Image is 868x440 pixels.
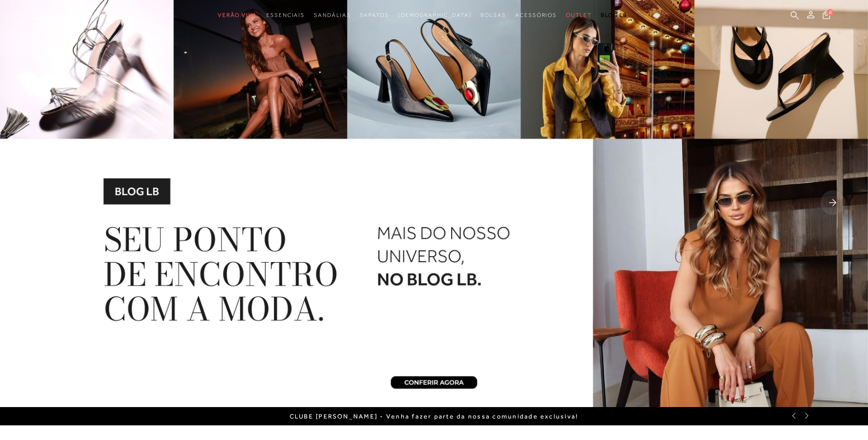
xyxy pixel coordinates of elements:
a: categoryNavScreenReaderText [515,7,557,24]
span: Essenciais [266,12,305,18]
span: Acessórios [515,12,557,18]
span: 0 [827,9,833,16]
span: Sandálias [314,12,350,18]
span: [DEMOGRAPHIC_DATA] [398,12,472,18]
a: categoryNavScreenReaderText [266,7,305,24]
span: Verão Viva [218,12,257,18]
a: categoryNavScreenReaderText [314,7,350,24]
a: categoryNavScreenReaderText [360,7,388,24]
span: BLOG LB [601,12,627,18]
a: categoryNavScreenReaderText [566,7,592,24]
a: categoryNavScreenReaderText [218,7,257,24]
span: Sapatos [360,12,388,18]
a: categoryNavScreenReaderText [480,7,506,24]
a: noSubCategoriesText [398,7,472,24]
span: Outlet [566,12,592,18]
button: 0 [820,10,833,22]
a: CLUBE [PERSON_NAME] - Venha fazer parte da nossa comunidade exclusiva! [290,413,579,420]
a: BLOG LB [601,7,627,24]
span: Bolsas [480,12,506,18]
